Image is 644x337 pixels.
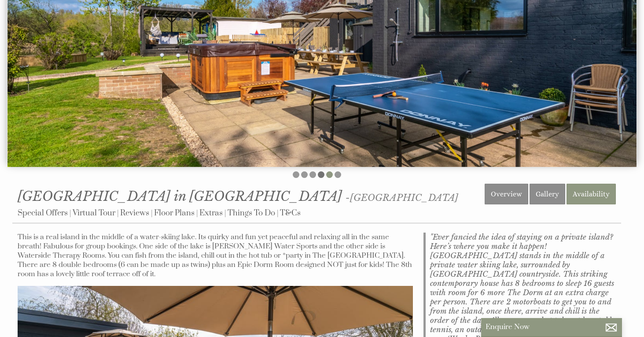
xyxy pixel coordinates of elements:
[18,208,68,218] a: Special Offers
[73,208,115,218] a: Virtual Tour
[199,208,223,218] a: Extras
[280,208,301,218] a: T&Cs
[567,184,616,204] a: Availability
[228,208,275,218] a: Things To Do
[120,208,149,218] a: Reviews
[18,188,346,204] a: [GEOGRAPHIC_DATA] in [GEOGRAPHIC_DATA]
[530,184,565,204] a: Gallery
[346,192,458,204] span: -
[154,208,195,218] a: Floor Plans
[18,233,413,279] p: This is a real island in the middle of a water-skiing lake. Its quirky and fun yet peaceful and r...
[486,322,618,332] p: Enquire Now
[350,192,458,204] a: [GEOGRAPHIC_DATA]
[485,184,528,204] a: Overview
[18,188,342,204] span: [GEOGRAPHIC_DATA] in [GEOGRAPHIC_DATA]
